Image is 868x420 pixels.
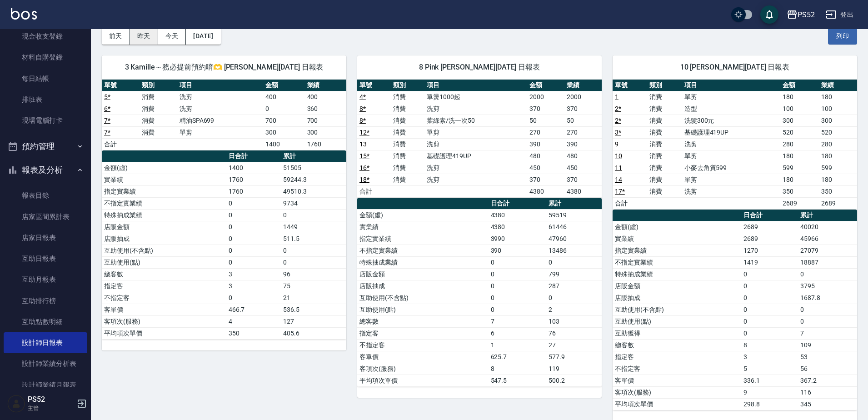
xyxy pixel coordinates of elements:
[305,80,346,91] th: 業績
[527,138,564,150] td: 390
[489,280,546,292] td: 0
[263,126,304,138] td: 300
[281,315,346,327] td: 127
[682,150,781,162] td: 單剪
[226,315,281,327] td: 4
[682,138,781,150] td: 洗剪
[780,126,818,138] td: 520
[546,363,602,375] td: 119
[226,327,281,339] td: 350
[186,28,220,45] button: [DATE]
[424,91,527,103] td: 單燙1000起
[226,233,281,245] td: 0
[11,8,37,20] img: Logo
[102,138,140,150] td: 合計
[741,375,798,386] td: 336.1
[4,375,87,395] a: 設計師業績月報表
[102,221,226,233] td: 店販金額
[613,245,741,256] td: 指定實業績
[613,351,741,363] td: 指定客
[305,91,346,103] td: 400
[281,245,346,256] td: 0
[263,80,304,91] th: 金額
[647,115,682,126] td: 消費
[819,115,857,126] td: 300
[226,245,281,256] td: 0
[780,91,818,103] td: 180
[226,174,281,185] td: 1760
[682,174,781,185] td: 單剪
[140,80,177,91] th: 類別
[741,315,798,327] td: 0
[281,233,346,245] td: 511.5
[424,115,527,126] td: 葉綠素/洗一次50
[489,304,546,315] td: 0
[489,268,546,280] td: 0
[102,150,346,340] table: a dense table
[28,404,74,412] p: 主管
[177,126,263,138] td: 單剪
[546,339,602,351] td: 27
[226,209,281,221] td: 0
[4,89,87,110] a: 排班表
[357,268,489,280] td: 店販金額
[102,315,226,327] td: 客項次(服務)
[102,28,130,45] button: 前天
[798,9,815,20] div: PS52
[741,386,798,398] td: 9
[177,80,263,91] th: 項目
[741,363,798,375] td: 5
[527,126,564,138] td: 270
[113,63,335,72] span: 3 Kamille～務必提前預約唷🫶 [PERSON_NAME][DATE] 日報表
[798,375,857,386] td: 367.2
[613,292,741,304] td: 店販抽成
[546,280,602,292] td: 287
[281,197,346,209] td: 9734
[741,327,798,339] td: 0
[546,304,602,315] td: 2
[102,280,226,292] td: 指定客
[391,103,424,115] td: 消費
[682,80,781,91] th: 項目
[281,185,346,197] td: 49510.3
[102,162,226,174] td: 金額(虛)
[489,209,546,221] td: 4380
[527,174,564,185] td: 370
[613,221,741,233] td: 金額(虛)
[564,91,602,103] td: 2000
[489,292,546,304] td: 0
[424,150,527,162] td: 基礎護理419UP
[741,351,798,363] td: 3
[263,103,304,115] td: 0
[4,227,87,248] a: 店家日報表
[564,126,602,138] td: 270
[4,269,87,290] a: 互助月報表
[226,268,281,280] td: 3
[647,185,682,197] td: 消費
[527,162,564,174] td: 450
[357,80,602,198] table: a dense table
[489,351,546,363] td: 625.7
[613,304,741,315] td: 互助使用(不含點)
[357,292,489,304] td: 互助使用(不含點)
[102,256,226,268] td: 互助使用(點)
[177,91,263,103] td: 洗剪
[226,304,281,315] td: 466.7
[368,63,591,72] span: 8 Pink [PERSON_NAME][DATE] 日報表
[4,248,87,269] a: 互助日報表
[357,339,489,351] td: 不指定客
[798,398,857,410] td: 345
[424,80,527,91] th: 項目
[359,140,367,148] a: 13
[357,256,489,268] td: 特殊抽成業績
[102,292,226,304] td: 不指定客
[615,176,622,183] a: 14
[613,268,741,280] td: 特殊抽成業績
[357,185,391,197] td: 合計
[741,304,798,315] td: 0
[741,292,798,304] td: 0
[226,221,281,233] td: 0
[489,327,546,339] td: 6
[798,245,857,256] td: 27079
[798,351,857,363] td: 53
